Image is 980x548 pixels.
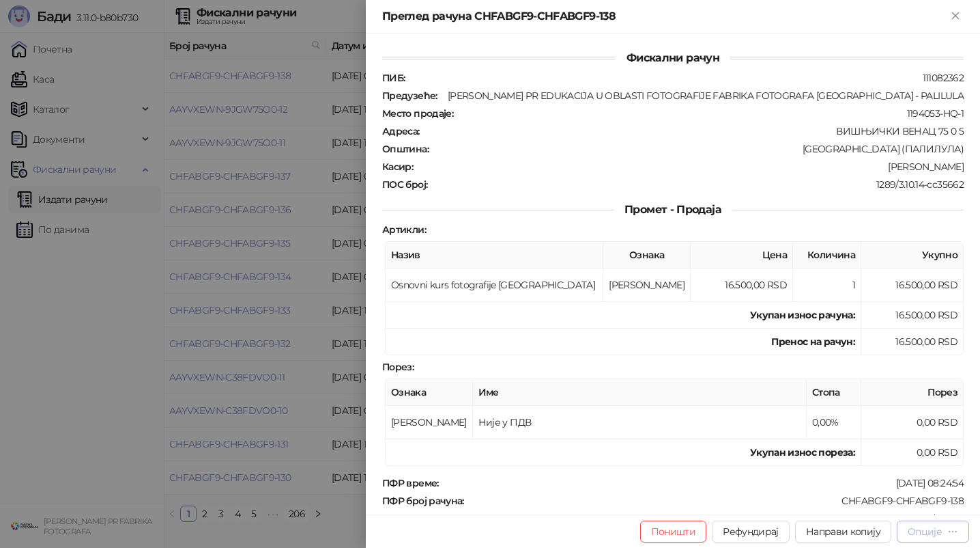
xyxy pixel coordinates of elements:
[382,90,437,102] strong: Предузеће :
[382,361,414,373] strong: Порез :
[616,51,730,64] span: Фискални рачун
[386,242,603,269] th: Назив
[382,107,453,120] strong: Место продаје :
[806,525,880,538] span: Направи копију
[382,477,439,489] strong: ПФР време :
[750,309,855,321] strong: Укупан износ рачуна :
[414,161,965,173] div: [PERSON_NAME]
[382,143,429,155] strong: Општина :
[382,8,947,25] div: Преглед рачуна CHFABGF9-CHFABGF9-138
[603,242,691,269] th: Ознака
[382,161,413,173] strong: Касир :
[795,521,891,543] button: Направи копију
[473,406,807,439] td: Није у ПДВ
[452,512,965,525] div: 136/138ПП
[793,242,861,269] th: Количина
[382,512,451,525] strong: Бројач рачуна :
[947,8,964,25] button: Close
[382,125,420,137] strong: Адреса :
[382,72,405,84] strong: ПИБ :
[614,203,732,216] span: Промет - Продаја
[465,495,965,507] div: CHFABGF9-CHFABGF9-138
[861,269,964,302] td: 16.500,00 RSD
[421,125,965,137] div: ВИШЊИЧКИ ВЕНАЦ 75 0 5
[861,329,964,355] td: 16.500,00 RSD
[861,439,964,466] td: 0,00 RSD
[807,406,861,439] td: 0,00%
[861,406,964,439] td: 0,00 RSD
[807,379,861,406] th: Стопа
[793,269,861,302] td: 1
[440,477,965,489] div: [DATE] 08:24:54
[603,269,691,302] td: [PERSON_NAME]
[771,335,855,348] strong: Пренос на рачун :
[473,379,807,406] th: Име
[439,90,965,102] div: [PERSON_NAME] PR EDUKACIJA U OBLASTI FOTOGRAFIJE FABRIKA FOTOGRAFA [GEOGRAPHIC_DATA] - PALILULA
[386,269,603,302] td: Osnovni kurs fotografije [GEOGRAPHIC_DATA]
[861,302,964,329] td: 16.500,00 RSD
[712,521,790,543] button: Рефундирај
[691,242,793,269] th: Цена
[430,143,965,155] div: [GEOGRAPHIC_DATA] (ПАЛИЛУЛА)
[382,495,464,507] strong: ПФР број рачуна :
[382,223,426,236] strong: Артикли :
[861,242,964,269] th: Укупно
[386,406,473,439] td: [PERSON_NAME]
[455,107,965,120] div: 1194053-HQ-1
[406,72,965,84] div: 111082362
[429,178,965,191] div: 1289/3.10.14-cc35662
[691,269,793,302] td: 16.500,00 RSD
[861,379,964,406] th: Порез
[382,178,427,191] strong: ПОС број :
[640,521,707,543] button: Поништи
[908,525,942,538] div: Опције
[897,521,969,543] button: Опције
[750,446,855,458] strong: Укупан износ пореза:
[386,379,473,406] th: Ознака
